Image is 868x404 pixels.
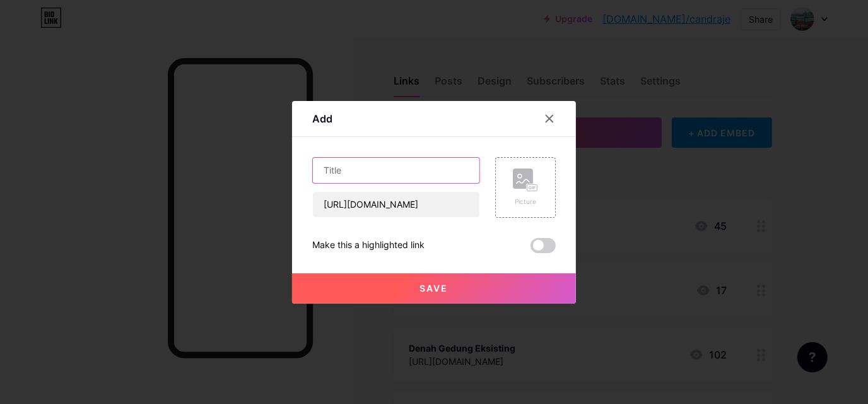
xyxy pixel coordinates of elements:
[313,192,479,217] input: URL
[312,111,332,126] div: Add
[312,238,425,253] div: Make this a highlighted link
[292,273,576,304] button: Save
[313,158,479,183] input: Title
[513,197,538,206] div: Picture
[420,283,449,294] span: Save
